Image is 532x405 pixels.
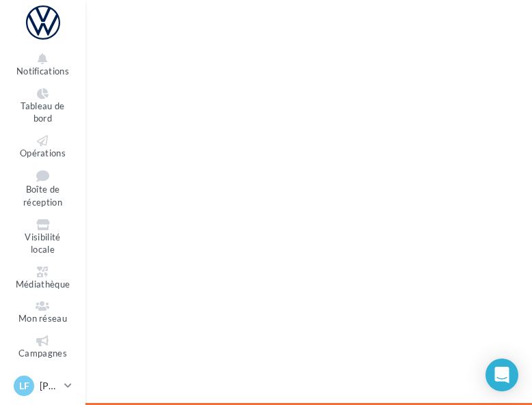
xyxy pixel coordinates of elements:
span: Médiathèque [16,279,70,290]
a: Mon réseau [11,298,75,327]
a: Tableau de bord [11,85,75,127]
span: Boîte de réception [23,184,62,208]
span: LF [19,379,29,393]
div: Open Intercom Messenger [486,359,518,391]
span: Tableau de bord [21,100,64,124]
a: Campagnes [11,333,75,362]
a: Opérations [11,132,75,162]
span: Notifications [16,66,69,76]
span: Visibilité locale [25,232,60,255]
span: Mon réseau [18,313,67,324]
a: Visibilité locale [11,217,75,258]
button: Notifications [11,51,75,80]
a: Boîte de réception [11,167,75,210]
span: Opérations [20,148,66,158]
span: Campagnes [18,348,67,359]
p: [PERSON_NAME] [40,379,59,393]
a: LF [PERSON_NAME] [11,373,75,399]
a: Médiathèque [11,264,75,293]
